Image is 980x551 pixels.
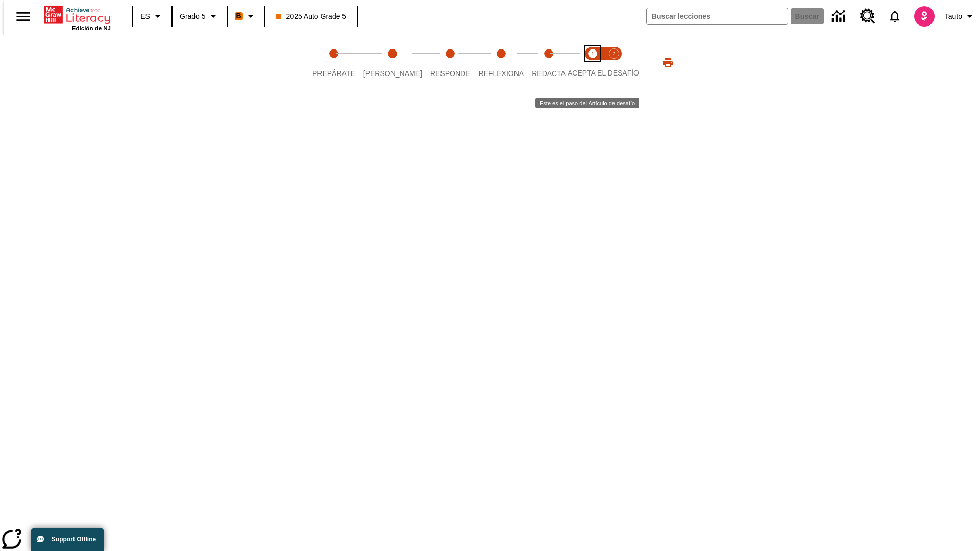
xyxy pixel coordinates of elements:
button: Support Offline [31,528,104,551]
img: avatar image [914,6,935,27]
span: [PERSON_NAME] [363,69,422,78]
button: Lee step 2 of 5 [355,35,430,91]
div: Portada [44,4,111,31]
a: Notificaciones [881,3,908,30]
span: Prepárate [312,69,355,78]
button: Responde step 3 of 5 [422,35,479,91]
span: Redacta [532,69,566,78]
button: Acepta el desafío contesta step 2 of 2 [599,35,629,91]
button: Prepárate step 1 of 5 [304,35,363,91]
a: Centro de información [826,3,854,31]
button: Abrir el menú lateral [8,2,38,32]
a: Centro de recursos, Se abrirá en una pestaña nueva. [854,3,881,30]
button: Grado: Grado 5, Elige un grado [176,7,224,26]
button: Reflexiona step 4 of 5 [470,35,532,91]
text: 2 [612,51,615,56]
button: Acepta el desafío lee step 1 of 2 [578,35,607,91]
button: Escoja un nuevo avatar [908,3,941,30]
button: Imprimir [651,54,684,72]
span: ES [140,11,150,22]
button: Perfil/Configuración [941,7,980,26]
div: Este es el paso del Artículo de desafío [535,98,639,108]
span: ACEPTA EL DESAFÍO [568,69,639,77]
button: Lenguaje: ES, Selecciona un idioma [136,7,168,26]
span: Tauto [945,11,962,22]
span: Reflexiona [478,69,524,78]
span: B [236,10,241,22]
span: Support Offline [52,536,96,543]
span: 2025 Auto Grade 5 [276,11,347,22]
span: Responde [430,69,471,78]
input: Buscar campo [647,8,788,24]
text: 1 [591,51,594,56]
span: Edición de NJ [72,25,111,31]
button: Boost El color de la clase es anaranjado. Cambiar el color de la clase. [231,7,261,26]
span: Grado 5 [180,11,206,22]
button: Redacta step 5 of 5 [524,35,574,91]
